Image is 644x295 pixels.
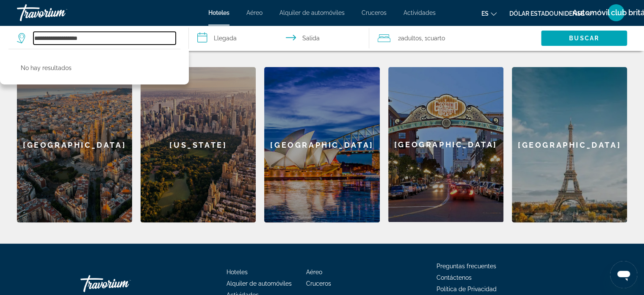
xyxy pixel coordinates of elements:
[362,9,387,16] a: Cruceros
[401,35,422,42] font: adultos
[21,62,72,74] p: No hay resultados
[437,263,496,270] a: Preguntas frecuentes
[569,35,599,42] font: Buscar
[141,67,256,222] div: [US_STATE]
[541,31,627,46] button: Buscar
[427,35,445,42] font: Cuarto
[388,67,503,222] div: [GEOGRAPHIC_DATA]
[605,4,627,22] button: Menú de usuario
[17,67,132,222] a: Barcelona[GEOGRAPHIC_DATA]
[610,261,637,288] iframe: Botón para iniciar la ventana de mensajería, conversación en curso
[17,67,132,222] div: [GEOGRAPHIC_DATA]
[33,32,176,45] input: Buscar destino hotelero
[481,10,489,17] font: es
[404,9,436,16] a: Actividades
[512,67,627,222] a: Paris[GEOGRAPHIC_DATA]
[306,269,322,275] a: Aéreo
[227,269,248,275] a: Hoteles
[141,67,256,222] a: New York[US_STATE]
[388,67,503,222] a: San Diego[GEOGRAPHIC_DATA]
[189,25,369,51] button: Seleccione la fecha de entrada y salida
[437,286,497,292] a: Política de Privacidad
[264,67,379,222] a: Sydney[GEOGRAPHIC_DATA]
[227,280,292,287] a: Alquiler de automóviles
[509,10,584,17] font: Dólar estadounidense
[264,67,379,222] div: [GEOGRAPHIC_DATA]
[422,35,427,42] font: , 1
[481,7,497,20] button: Cambiar idioma
[398,35,401,42] font: 2
[509,7,592,20] button: Cambiar moneda
[369,25,541,51] button: Viajeros: 2 adultos, 0 niños
[306,280,331,287] a: Cruceros
[208,9,229,16] a: Hoteles
[17,2,102,24] a: Travorium
[279,9,345,16] a: Alquiler de automóviles
[437,274,472,281] a: Contáctenos
[512,67,627,222] div: [GEOGRAPHIC_DATA]
[246,9,263,16] a: Aéreo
